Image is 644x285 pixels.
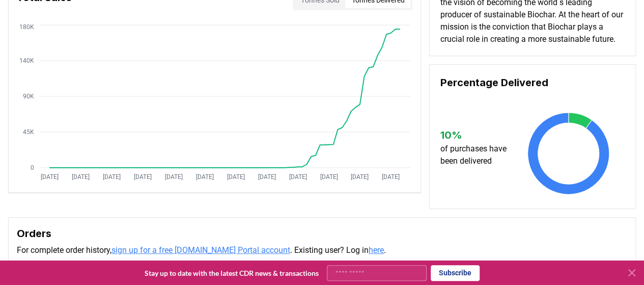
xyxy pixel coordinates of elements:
[289,173,307,180] tspan: [DATE]
[23,128,34,136] tspan: 45K
[17,244,627,256] p: For complete order history, . Existing user? Log in .
[258,173,276,180] tspan: [DATE]
[369,245,384,255] a: here
[134,173,152,180] tspan: [DATE]
[351,173,369,180] tspan: [DATE]
[17,226,627,241] h3: Orders
[227,173,245,180] tspan: [DATE]
[320,173,338,180] tspan: [DATE]
[19,23,34,31] tspan: 180K
[31,164,34,171] tspan: 0
[440,75,625,90] h3: Percentage Delivered
[111,245,290,255] a: sign up for a free [DOMAIN_NAME] Portal account
[165,173,183,180] tspan: [DATE]
[41,173,59,180] tspan: [DATE]
[103,173,121,180] tspan: [DATE]
[382,173,400,180] tspan: [DATE]
[440,127,513,143] h3: 10 %
[440,143,513,167] p: of purchases have been delivered
[19,57,34,64] tspan: 140K
[196,173,214,180] tspan: [DATE]
[72,173,90,180] tspan: [DATE]
[23,93,34,100] tspan: 90K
